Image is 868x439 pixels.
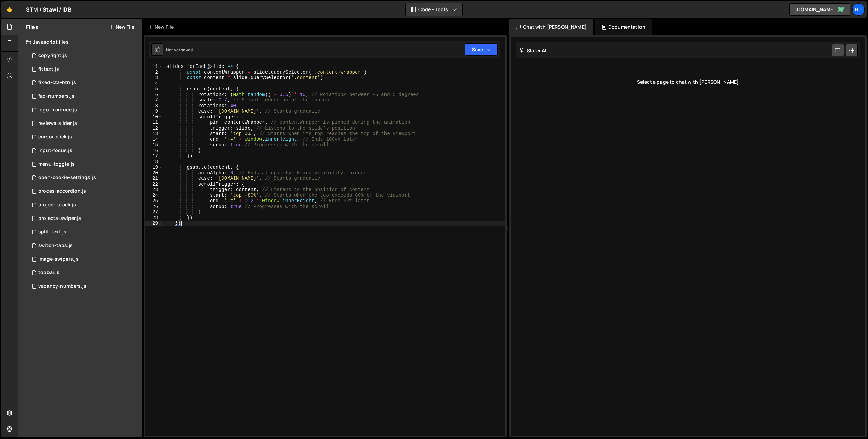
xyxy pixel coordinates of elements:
[145,159,162,165] div: 18
[38,66,59,72] div: fittext.js
[38,107,77,113] div: logo-marquee.js
[26,185,142,198] div: 11873/29050.js
[145,64,162,70] div: 1
[26,144,142,157] div: 11873/29048.js
[465,43,498,56] button: Save
[38,175,96,181] div: open-cookie-settings.js
[1,1,18,18] a: 🤙
[516,69,860,96] div: Select a page to chat with [PERSON_NAME]
[145,70,162,75] div: 2
[145,75,162,81] div: 3
[145,126,162,131] div: 12
[38,256,79,262] div: image-swipers.js
[38,120,77,127] div: reviews-slider.js
[595,19,652,35] div: Documentation
[26,252,142,266] div: 11873/29046.js
[145,148,162,154] div: 16
[26,239,142,252] div: 11873/29352.js
[26,76,142,90] div: 11873/46117.js
[38,229,66,235] div: split-text.js
[145,221,162,226] div: 29
[166,47,193,53] div: Not yet saved
[26,198,142,212] div: 11873/29073.js
[145,182,162,187] div: 22
[145,176,162,182] div: 21
[26,280,142,293] div: 11873/29051.js
[26,157,142,171] div: 11873/29049.js
[38,202,76,208] div: project-stack.js
[145,187,162,193] div: 23
[145,142,162,148] div: 15
[406,3,462,16] button: Code + Tools
[145,198,162,204] div: 25
[38,215,81,222] div: projects-swiper.js
[145,109,162,114] div: 9
[145,153,162,159] div: 17
[789,3,850,16] a: [DOMAIN_NAME]
[26,90,142,103] div: 11873/45999.js
[145,165,162,170] div: 19
[18,35,142,49] div: Javascript files
[109,24,134,30] button: New File
[145,103,162,109] div: 8
[148,24,176,31] div: New File
[38,93,74,99] div: faq-numbers.js
[145,170,162,176] div: 20
[145,215,162,221] div: 28
[852,3,865,16] a: Bu
[38,53,67,59] div: copyright.js
[38,243,73,249] div: switch-tabs.js
[38,161,75,167] div: menu-toggle.js
[145,137,162,142] div: 14
[38,80,76,86] div: fixed-cta-btn.js
[145,193,162,198] div: 24
[26,62,142,76] div: 11873/46141.js
[38,148,72,154] div: input-focus.js
[145,120,162,126] div: 11
[145,114,162,120] div: 10
[26,49,142,62] div: 11873/29044.js
[26,212,142,225] div: 11873/40758.js
[145,209,162,215] div: 27
[145,204,162,210] div: 26
[26,130,142,144] div: 11873/29045.js
[38,270,59,276] div: topbar.js
[26,225,142,239] div: 11873/29047.js
[38,188,86,194] div: proces-accordion.js
[26,103,142,117] div: 11873/45993.js
[26,23,38,31] h2: Files
[26,117,142,130] div: 11873/45967.js
[145,86,162,92] div: 5
[145,97,162,103] div: 7
[26,171,142,185] div: 11873/29420.js
[26,266,142,280] div: 11873/40776.js
[519,47,547,54] h2: Slater AI
[509,19,593,35] div: Chat with [PERSON_NAME]
[145,81,162,87] div: 4
[38,283,86,289] div: vacancy-numbers.js
[26,5,71,14] div: STM / Stawi / IDB
[38,134,72,140] div: cursor-click.js
[145,131,162,137] div: 13
[145,92,162,98] div: 6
